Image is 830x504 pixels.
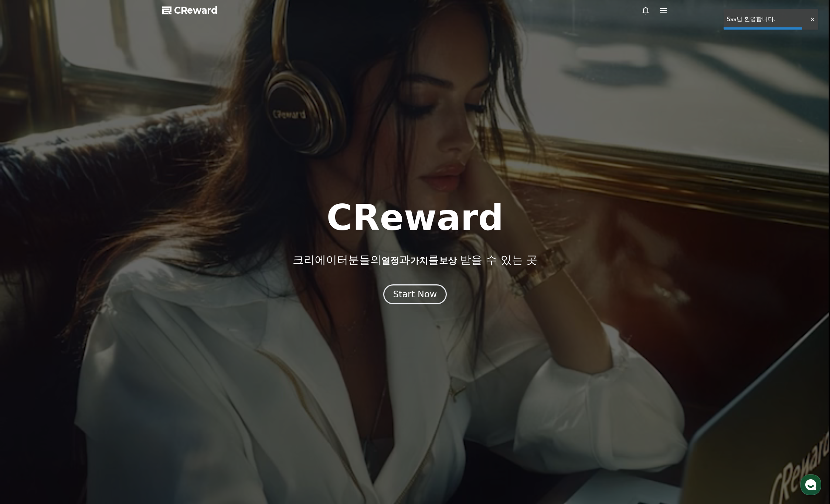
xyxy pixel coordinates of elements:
span: CReward [174,4,218,16]
h1: CReward [326,200,503,236]
div: Start Now [393,288,437,300]
p: 크리에이터분들의 과 를 받을 수 있는 곳 [293,253,537,267]
button: Start Now [383,284,447,304]
span: 가치 [410,256,428,266]
a: Start Now [383,292,447,299]
a: CReward [162,4,218,16]
span: 열정 [381,256,399,266]
span: 보상 [439,256,457,266]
